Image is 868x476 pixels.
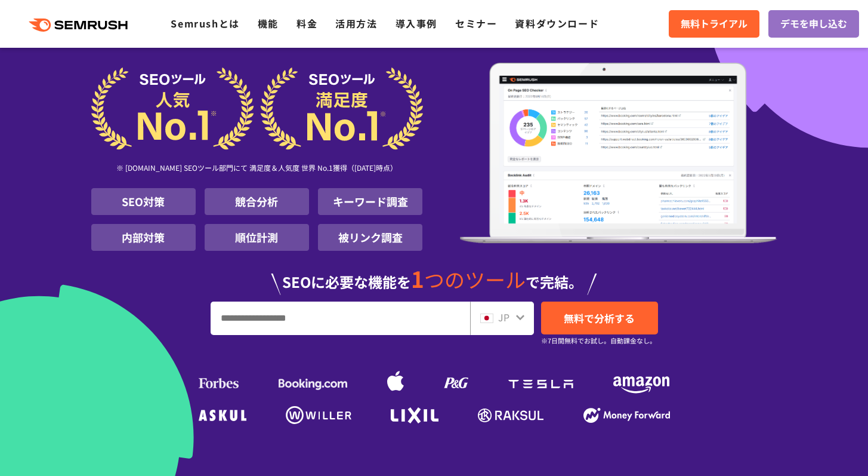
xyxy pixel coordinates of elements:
li: 順位計測 [205,224,309,251]
li: 被リンク調査 [318,224,422,251]
li: 競合分析 [205,188,309,215]
a: 無料トライアル [669,10,759,38]
span: 1 [411,262,424,294]
a: Semrushとは [171,16,239,30]
a: 資料ダウンロード [515,16,599,30]
small: ※7日間無料でお試し。自動課金なし。 [541,335,656,346]
span: JP [498,310,509,324]
span: で完結。 [526,271,583,292]
div: ※ [DOMAIN_NAME] SEOツール部門にて 満足度＆人気度 世界 No.1獲得（[DATE]時点） [91,150,423,188]
span: 無料で分析する [564,311,635,325]
a: 導入事例 [396,16,437,30]
span: つのツール [424,265,526,294]
span: 無料トライアル [681,16,747,32]
div: SEOに必要な機能を [91,256,777,295]
input: URL、キーワードを入力してください [211,302,469,334]
li: キーワード調査 [318,188,422,215]
a: セミナー [455,16,497,30]
a: 機能 [258,16,279,30]
a: 活用方法 [335,16,377,30]
a: デモを申し込む [768,10,859,38]
span: デモを申し込む [780,16,847,32]
a: 無料で分析する [541,302,658,334]
li: 内部対策 [91,224,196,251]
li: SEO対策 [91,188,196,215]
a: 料金 [296,16,317,30]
